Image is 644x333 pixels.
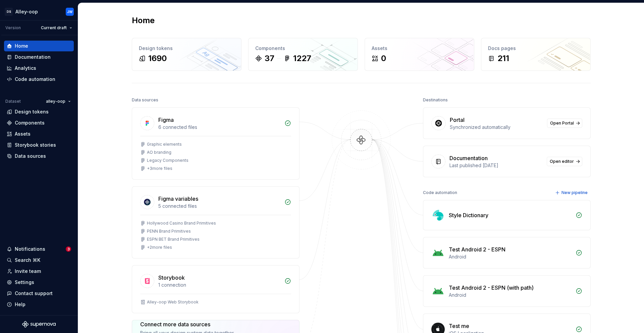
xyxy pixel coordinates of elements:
[15,257,40,264] div: Search ⌘K
[132,38,241,71] a: Design tokens1690
[5,8,13,16] div: DS
[67,9,72,14] div: JW
[481,38,591,71] a: Docs pages211
[66,246,71,252] span: 3
[449,322,469,330] div: Test me
[15,290,53,297] div: Contact support
[147,150,171,155] div: AO branding
[449,162,543,169] div: Last published [DATE]
[547,118,582,128] a: Open Portal
[46,99,65,104] span: alley-oop
[147,237,200,242] div: ESPN BET Brand Primitives
[449,284,534,292] div: Test Android 2 - ESPN (with path)
[158,274,185,282] div: Storybook
[449,245,505,253] div: Test Android 2 - ESPN
[4,106,74,117] a: Design tokens
[147,229,191,234] div: PENN Brand Primitives
[4,277,74,288] a: Settings
[4,244,74,254] button: Notifications3
[132,186,300,258] a: Figma variables5 connected filesHollywood Casino Brand PrimitivesPENN Brand PrimitivesESPN BET Br...
[15,142,56,148] div: Storybook stories
[4,74,74,85] a: Code automation
[423,95,448,105] div: Destinations
[15,43,28,49] div: Home
[15,131,31,137] div: Assets
[4,288,74,299] button: Contact support
[147,221,216,226] div: Hollywood Casino Brand Primitives
[488,45,584,52] div: Docs pages
[450,116,465,124] div: Portal
[4,140,74,150] a: Storybook stories
[22,321,56,328] svg: Supernova Logo
[15,54,51,60] div: Documentation
[4,41,74,51] a: Home
[561,190,588,195] span: New pipeline
[15,268,41,275] div: Invite team
[550,121,574,126] span: Open Portal
[423,188,457,197] div: Code automation
[147,245,172,250] div: + 2 more files
[158,124,280,131] div: 6 connected files
[132,265,300,313] a: Storybook1 connectionAlley-oop Web Storybook
[148,53,167,64] div: 1690
[553,188,591,197] button: New pipeline
[4,129,74,139] a: Assets
[15,8,38,15] div: Alley-oop
[365,38,474,71] a: Assets0
[132,15,155,26] h2: Home
[15,301,25,308] div: Help
[449,154,488,162] div: Documentation
[372,45,467,52] div: Assets
[158,282,280,288] div: 1 connection
[293,53,311,64] div: 1227
[381,53,386,64] div: 0
[158,195,198,203] div: Figma variables
[158,203,280,209] div: 5 connected files
[4,52,74,62] a: Documentation
[15,108,49,115] div: Design tokens
[15,120,45,126] div: Components
[1,4,76,19] button: DSAlley-oopJW
[5,25,21,31] div: Version
[38,23,75,33] button: Current draft
[547,157,582,166] a: Open editor
[15,246,45,252] div: Notifications
[4,255,74,266] button: Search ⌘K
[449,211,488,219] div: Style Dictionary
[450,124,543,131] div: Synchronized automatically
[140,320,234,328] div: Connect more data sources
[132,107,300,180] a: Figma6 connected filesGraphic elementsAO brandingLegacy Components+3more files
[4,266,74,277] a: Invite team
[449,253,572,260] div: Android
[147,142,182,147] div: Graphic elements
[15,65,36,72] div: Analytics
[41,25,67,31] span: Current draft
[4,117,74,128] a: Components
[15,76,55,83] div: Code automation
[147,158,189,163] div: Legacy Components
[158,116,174,124] div: Figma
[132,95,158,105] div: Data sources
[139,45,234,52] div: Design tokens
[5,99,21,104] div: Dataset
[497,53,509,64] div: 211
[15,153,46,159] div: Data sources
[449,292,572,298] div: Android
[550,159,574,164] span: Open editor
[248,38,358,71] a: Components371227
[255,45,351,52] div: Components
[147,299,199,305] div: Alley-oop Web Storybook
[4,63,74,74] a: Analytics
[147,166,172,171] div: + 3 more files
[4,299,74,310] button: Help
[43,97,74,106] button: alley-oop
[4,151,74,161] a: Data sources
[15,279,34,286] div: Settings
[265,53,274,64] div: 37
